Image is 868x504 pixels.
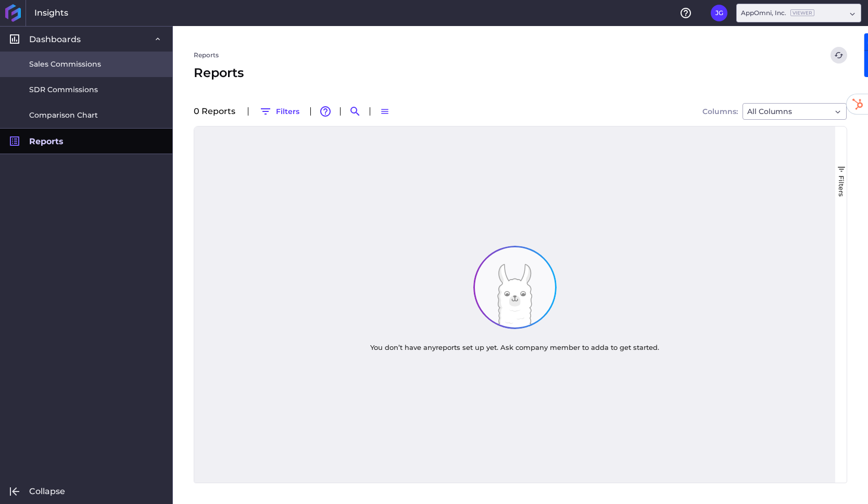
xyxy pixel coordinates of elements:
[736,4,861,22] div: Dropdown select
[677,5,694,21] button: Help
[546,134,597,144] span: Last Updated
[29,136,64,147] span: Reports
[747,105,792,118] span: All Columns
[29,84,98,95] span: SDR Commissions
[831,47,847,64] button: Refresh
[194,64,244,82] span: Reports
[358,331,672,364] div: You don’t have any report s set up yet. Ask company member to add a to get started.
[743,103,847,120] div: Dropdown select
[676,134,719,144] span: Created By
[255,103,304,120] button: Filters
[416,134,446,144] span: Created
[207,134,258,144] span: Report Name
[741,8,814,18] div: AppOmni, Inc.
[29,110,98,121] span: Comparison Chart
[711,5,727,21] button: User Menu
[29,486,65,497] span: Collapse
[837,175,846,197] span: Filters
[702,108,738,115] span: Columns:
[29,59,101,70] span: Sales Commissions
[347,103,363,120] button: Search by
[194,107,242,116] div: 0 Report s
[790,9,814,16] ins: Viewer
[194,51,219,60] a: Reports
[29,34,81,45] span: Dashboards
